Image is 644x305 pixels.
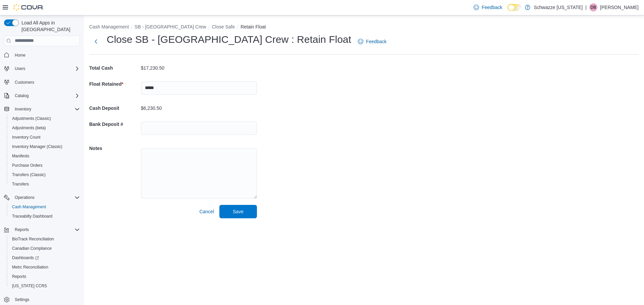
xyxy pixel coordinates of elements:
[12,246,52,251] span: Canadian Compliance
[7,212,83,221] button: Traceabilty Dashboard
[12,194,80,202] span: Operations
[9,152,32,160] a: Manifests
[19,19,80,33] span: Load All Apps in [GEOGRAPHIC_DATA]
[12,255,39,260] span: Dashboards
[89,101,140,115] h5: Cash Deposit
[12,144,62,149] span: Inventory Manager (Classic)
[240,24,266,29] button: Retain Float
[1,193,83,202] button: Operations
[9,212,55,220] a: Traceabilty Dashboard
[107,33,351,46] h1: Close SB - [GEOGRAPHIC_DATA] Crew : Retain Float
[12,105,80,113] span: Inventory
[7,281,83,291] button: [US_STATE] CCRS
[12,296,32,304] a: Settings
[15,53,25,58] span: Home
[9,115,80,123] span: Adjustments (Classic)
[9,171,48,179] a: Transfers (Classic)
[9,282,80,290] span: Washington CCRS
[7,151,83,161] button: Manifests
[12,274,26,279] span: Reports
[471,1,505,14] a: Feedback
[15,227,29,232] span: Reports
[7,133,83,142] button: Inventory Count
[7,161,83,170] button: Purchase Orders
[9,203,80,211] span: Cash Management
[9,143,80,151] span: Inventory Manager (Classic)
[600,3,639,11] p: [PERSON_NAME]
[7,202,83,212] button: Cash Management
[9,282,50,290] a: [US_STATE] CCRS
[9,124,49,132] a: Adjustments (beta)
[12,194,37,202] button: Operations
[589,3,597,11] div: Duncan Boggess
[12,78,37,86] a: Customers
[355,35,389,48] a: Feedback
[7,142,83,151] button: Inventory Manager (Classic)
[15,106,31,112] span: Inventory
[9,203,49,211] a: Cash Management
[7,244,83,253] button: Canadian Compliance
[15,80,34,85] span: Customers
[219,205,257,218] button: Save
[591,3,596,11] span: DB
[135,24,206,29] button: SB - [GEOGRAPHIC_DATA] Crew
[7,123,83,133] button: Adjustments (beta)
[199,208,214,215] span: Cancel
[1,50,83,60] button: Home
[1,64,83,73] button: Users
[7,179,83,189] button: Transfers
[12,236,54,242] span: BioTrack Reconciliation
[9,133,80,141] span: Inventory Count
[9,254,80,262] span: Dashboards
[9,124,80,132] span: Adjustments (beta)
[212,24,235,29] button: Close Safe
[12,264,48,270] span: Metrc Reconciliation
[9,133,43,141] a: Inventory Count
[13,4,44,11] img: Cova
[12,78,80,86] span: Customers
[482,4,502,11] span: Feedback
[12,172,46,177] span: Transfers (Classic)
[233,208,244,215] span: Save
[12,163,43,168] span: Purchase Orders
[89,77,140,91] h5: Float Retained
[9,212,80,220] span: Traceabilty Dashboard
[9,244,54,252] a: Canadian Compliance
[9,254,42,262] a: Dashboards
[9,235,80,243] span: BioTrack Reconciliation
[12,51,80,59] span: Home
[15,297,29,302] span: Settings
[141,105,162,111] p: $6,230.50
[12,214,52,219] span: Traceabilty Dashboard
[366,38,386,45] span: Feedback
[12,105,34,113] button: Inventory
[12,204,46,210] span: Cash Management
[507,4,522,11] input: Dark Mode
[89,61,140,75] h5: Total Cash
[12,65,28,73] button: Users
[12,295,80,304] span: Settings
[89,35,103,48] button: Next
[1,295,83,304] button: Settings
[12,116,51,121] span: Adjustments (Classic)
[12,226,80,234] span: Reports
[1,225,83,234] button: Reports
[9,235,57,243] a: BioTrack Reconciliation
[9,273,29,281] a: Reports
[9,115,54,123] a: Adjustments (Classic)
[9,244,80,252] span: Canadian Compliance
[9,171,80,179] span: Transfers (Classic)
[7,234,83,244] button: BioTrack Reconciliation
[534,3,583,11] p: Schwazze [US_STATE]
[9,180,80,188] span: Transfers
[9,263,51,271] a: Metrc Reconciliation
[7,272,83,281] button: Reports
[7,253,83,262] a: Dashboards
[12,92,80,100] span: Catalog
[7,262,83,272] button: Metrc Reconciliation
[141,65,164,71] p: $17,230.50
[197,205,217,218] button: Cancel
[89,142,140,155] h5: Notes
[9,161,80,169] span: Purchase Orders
